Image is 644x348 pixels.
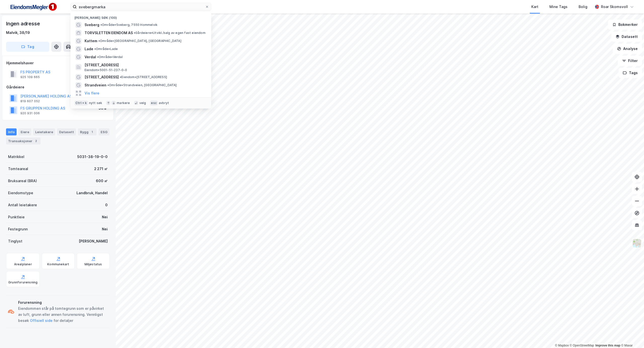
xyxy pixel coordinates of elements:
div: Ctrl + k [74,101,88,106]
span: • [97,55,99,59]
div: [PERSON_NAME] [79,238,108,244]
div: Gårdeiere [6,84,109,90]
span: Lade [85,46,93,52]
button: Vis flere [85,90,99,96]
img: Z [632,238,642,248]
div: Malvik, 38/19 [6,30,30,36]
div: Nei [102,214,108,220]
div: Kommunekart [47,262,69,266]
div: Antall leietakere [8,202,37,208]
div: 2 271 ㎡ [94,166,108,172]
div: [PERSON_NAME] søk (100) [70,12,211,21]
div: Tomteareal [8,166,28,172]
div: Eiere [19,128,31,135]
div: velg [139,101,146,105]
div: 5031-38-19-0-0 [77,154,108,160]
span: • [120,75,121,79]
div: nytt søk [89,101,102,105]
span: TORVSLETTEN EIENDOM AS [85,30,133,36]
span: [STREET_ADDRESS] [85,62,205,68]
div: Info [6,128,17,135]
a: Mapbox [555,344,569,347]
div: 819 607 052 [20,99,40,103]
div: Nei [102,226,108,232]
div: Eiendommen står på tomtegrunn som er påvirket av luft, grunn eller annen forurensning. Vennligst ... [18,306,108,324]
div: esc [150,101,158,106]
button: Tags [619,68,642,78]
div: Landbruk, Handel [76,190,108,196]
button: Tag [6,42,49,52]
span: Sveberg [85,22,99,28]
div: Kart [531,4,538,10]
span: Verdal [85,54,96,60]
span: Eiendom • 5001-51-237-0-0 [85,68,127,72]
div: markere [117,101,130,105]
div: Tinglyst [8,238,22,244]
span: Eiendom • [STREET_ADDRESS] [120,75,167,79]
div: Matrikkel [8,154,24,160]
a: OpenStreetMap [570,344,594,347]
span: Område • Strandveien, [GEOGRAPHIC_DATA] [107,83,177,87]
span: [STREET_ADDRESS] [85,74,119,80]
div: Datasett [57,128,76,135]
div: Bruksareal (BRA) [8,178,37,184]
span: • [107,83,109,87]
span: Gårdeiere • Utvikl./salg av egen fast eiendom [134,31,206,35]
span: Strandveien [85,82,106,88]
button: Analyse [613,44,642,54]
input: Søk på adresse, matrikkel, gårdeiere, leietakere eller personer [77,3,205,11]
div: Forurensning [18,300,108,306]
div: Miljøstatus [85,262,102,266]
span: Kattem [85,38,97,44]
div: Bolig [579,4,587,10]
iframe: Chat Widget [619,324,644,348]
div: Punktleie [8,214,25,220]
span: Område • Sveberg, 7550 Hommelvik [100,23,157,27]
button: Bokmerker [608,20,642,30]
span: • [98,39,100,43]
div: 2 [33,138,38,143]
div: 600 ㎡ [96,178,108,184]
div: Hjemmelshaver [6,60,109,66]
div: Ingen adresse [6,20,41,28]
div: 920 931 006 [20,111,40,115]
span: • [134,31,135,35]
div: Bygg [78,128,97,135]
button: Filter [618,56,642,66]
span: • [94,47,96,51]
div: Eiendomstype [8,190,33,196]
div: 925 109 665 [20,75,40,79]
span: Område • Lade [94,47,118,51]
span: Område • [GEOGRAPHIC_DATA], [GEOGRAPHIC_DATA] [98,39,181,43]
span: Område • Verdal [97,55,123,59]
div: 1 [90,129,95,134]
a: Improve this map [595,344,620,347]
img: F4PB6Px+NJ5v8B7XTbfpPpyloAAAAASUVORK5CYII= [8,1,58,13]
div: Leietakere [33,128,55,135]
div: avbryt [159,101,169,105]
div: 0 [105,202,108,208]
div: ESG [99,128,109,135]
div: Mine Tags [549,4,568,10]
span: • [100,23,102,27]
button: Datasett [611,32,642,42]
div: Roar Skomsvoll [601,4,628,10]
div: Festegrunn [8,226,28,232]
div: Kontrollprogram for chat [619,324,644,348]
div: Arealplaner [14,262,32,266]
div: Grunnforurensning [8,280,37,284]
div: Transaksjoner [6,137,41,144]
